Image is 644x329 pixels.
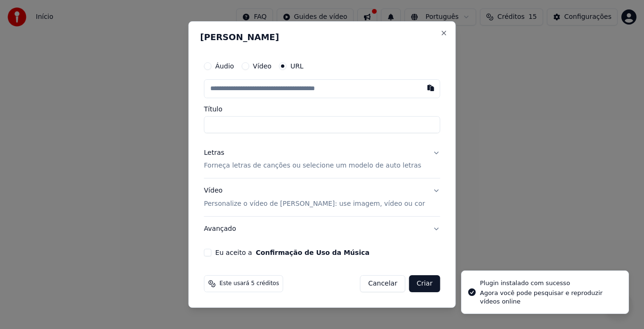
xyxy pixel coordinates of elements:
[215,63,234,69] label: Áudio
[215,249,370,256] label: Eu aceito a
[409,275,440,292] button: Criar
[204,148,224,158] div: Letras
[204,161,421,171] p: Forneça letras de canções ou selecione um modelo de auto letras
[200,33,444,42] h2: [PERSON_NAME]
[204,186,425,209] div: Vídeo
[204,199,425,209] p: Personalize o vídeo de [PERSON_NAME]: use imagem, vídeo ou cor
[256,249,370,256] button: Eu aceito a
[290,63,304,69] label: URL
[360,275,405,292] button: Cancelar
[253,63,272,69] label: Vídeo
[204,217,440,241] button: Avançado
[204,106,440,112] label: Título
[204,141,440,178] button: LetrasForneça letras de canções ou selecione um modelo de auto letras
[204,179,440,217] button: VídeoPersonalize o vídeo de [PERSON_NAME]: use imagem, vídeo ou cor
[220,280,279,287] span: Este usará 5 créditos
